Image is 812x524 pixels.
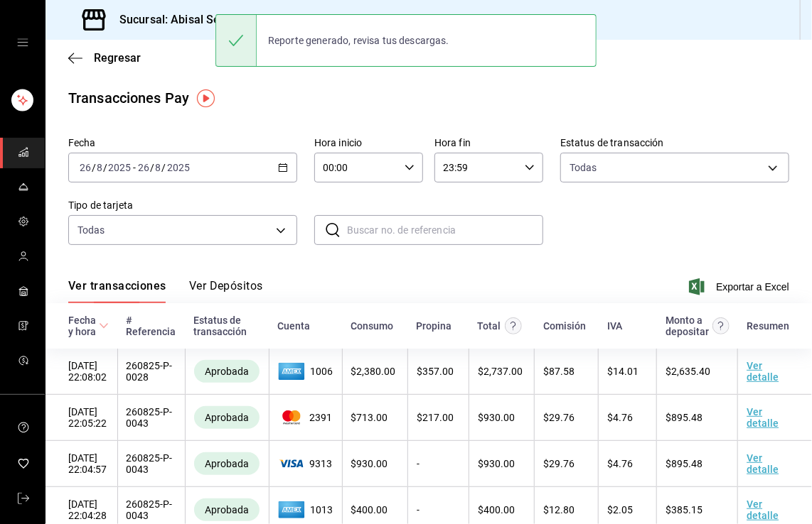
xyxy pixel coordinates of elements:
span: 2391 [278,410,333,425]
div: Transacciones cobradas de manera exitosa. [194,452,260,475]
span: $ 4.76 [607,458,633,469]
input: ---- [166,162,191,173]
div: navigation tabs [68,279,263,303]
div: Todas [78,223,105,237]
span: 1013 [278,498,333,521]
button: Regresar [68,51,141,65]
div: Monto a depositar [666,315,709,337]
span: $ 385.15 [666,504,703,515]
button: Ver transacciones [68,279,166,303]
label: Fecha [68,138,297,148]
label: Estatus de transacción [560,138,789,148]
span: Regresar [94,51,141,65]
div: Comisión [543,320,586,332]
td: [DATE] 22:08:02 [46,349,117,395]
span: / [150,162,154,173]
input: -- [96,162,103,173]
span: 1006 [278,360,333,383]
input: -- [155,162,162,173]
span: Aprobada [199,412,255,423]
span: $ 713.00 [351,412,388,423]
span: $ 895.48 [666,412,703,423]
span: - [133,162,136,173]
td: - [407,441,469,487]
span: $ 2,635.40 [666,366,710,377]
span: $ 930.00 [351,458,388,469]
a: Ver detalle [747,360,779,383]
div: Total [478,320,501,332]
span: $ 29.76 [543,458,575,469]
label: Tipo de tarjeta [68,201,297,211]
span: $ 357.00 [417,366,454,377]
div: Resumen [747,320,789,332]
div: Cuenta [277,320,310,332]
div: Transacciones cobradas de manera exitosa. [194,498,260,521]
h3: Sucursal: Abisal Seafoods (MTY) [108,11,292,28]
span: $ 12.80 [543,504,575,515]
span: $ 930.00 [478,412,515,423]
a: Ver detalle [747,452,779,475]
td: [DATE] 22:05:22 [46,395,117,441]
div: Transacciones cobradas de manera exitosa. [194,360,260,383]
span: $ 4.76 [607,412,633,423]
span: / [162,162,166,173]
span: Aprobada [199,504,255,515]
span: 9313 [278,458,333,469]
svg: Este es el monto resultante del total pagado menos comisión e IVA. Esta será la parte que se depo... [712,317,730,334]
span: $ 29.76 [543,412,575,423]
div: Estatus de transacción [193,315,260,337]
span: $ 2,380.00 [351,366,396,377]
span: $ 400.00 [351,504,388,515]
span: Fecha y hora [68,315,109,337]
span: $ 400.00 [478,504,515,515]
button: Exportar a Excel [692,278,789,295]
svg: Este monto equivale al total pagado por el comensal antes de aplicar Comisión e IVA. [505,317,522,334]
span: $ 930.00 [478,458,515,469]
span: $ 14.01 [607,366,639,377]
input: -- [79,162,92,173]
span: Aprobada [199,366,255,377]
a: Ver detalle [747,406,779,429]
button: Ver Depósitos [189,279,263,303]
span: Todas [570,160,597,175]
input: Buscar no. de referencia [347,216,543,244]
div: Consumo [351,320,393,332]
span: / [103,162,107,173]
span: $ 2,737.00 [478,366,523,377]
input: -- [137,162,150,173]
span: $ 217.00 [417,412,454,423]
div: Fecha y hora [68,315,96,337]
td: 260825-P-0043 [117,395,185,441]
input: ---- [107,162,132,173]
img: Tooltip marker [197,89,215,107]
td: 260825-P-0043 [117,441,185,487]
span: $ 87.58 [543,366,575,377]
span: $ 2.05 [607,504,633,515]
div: # Referencia [126,315,176,337]
td: [DATE] 22:04:57 [46,441,117,487]
span: / [92,162,96,173]
div: Transacciones cobradas de manera exitosa. [194,406,260,429]
div: Propina [416,320,452,332]
span: $ 895.48 [666,458,703,469]
label: Hora inicio [314,138,423,148]
label: Hora fin [434,138,543,148]
a: Ver detalle [747,498,779,521]
div: Transacciones Pay [68,87,189,109]
div: IVA [607,320,622,332]
span: Aprobada [199,458,255,469]
td: 260825-P-0028 [117,349,185,395]
div: Reporte generado, revisa tus descargas. [257,25,461,56]
button: open drawer [17,37,28,48]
